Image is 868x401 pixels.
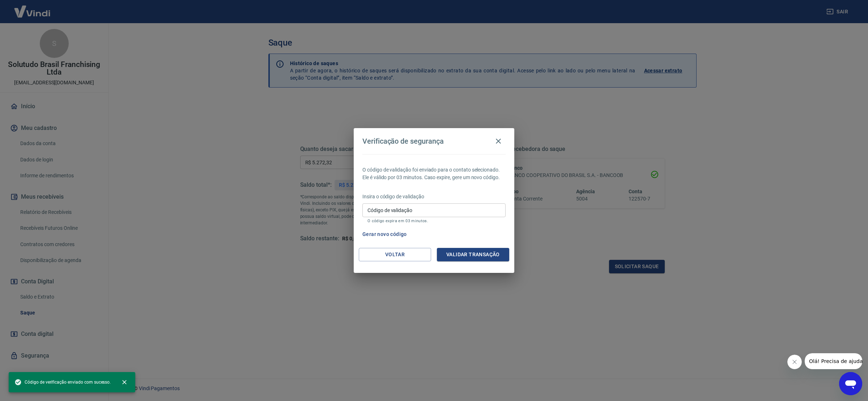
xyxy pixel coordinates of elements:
iframe: Fechar mensagem [787,355,802,369]
span: Olá! Precisa de ajuda? [4,5,61,11]
button: Validar transação [437,248,509,261]
button: close [116,374,132,390]
button: Gerar novo código [359,228,410,241]
p: O código de validação foi enviado para o contato selecionado. Ele é válido por 03 minutos. Caso e... [362,166,506,181]
iframe: Botão para abrir a janela de mensagens [839,372,862,395]
iframe: Mensagem da empresa [805,353,862,369]
button: Voltar [359,248,431,261]
span: Código de verificação enviado com sucesso. [14,379,111,386]
h4: Verificação de segurança [362,137,444,145]
p: Insira o código de validação [362,193,506,200]
p: O código expira em 03 minutos. [367,219,501,223]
